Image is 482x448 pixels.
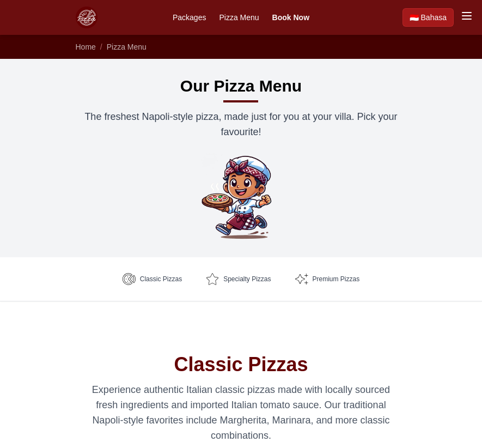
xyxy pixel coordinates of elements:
[76,7,97,28] img: Bali Pizza Party Logo
[173,12,206,23] a: Packages
[295,273,308,286] img: Premium Pizzas
[197,266,279,292] a: Specialty Pizzas
[114,266,191,292] a: Classic Pizzas
[223,275,271,283] span: Specialty Pizzas
[84,382,398,443] p: Experience authentic Italian classic pizzas made with locally sourced fresh ingredients and impor...
[107,43,147,51] a: Pizza Menu
[421,12,447,23] span: Bahasa
[402,8,454,27] a: Beralih ke Bahasa Indonesia
[272,12,309,23] a: Book Now
[206,273,219,286] img: Specialty Pizzas
[140,275,182,283] span: Classic Pizzas
[219,12,259,23] a: Pizza Menu
[180,76,302,96] h1: Our Pizza Menu
[313,275,360,283] span: Premium Pizzas
[123,273,136,286] img: Classic Pizzas
[67,109,416,140] p: The freshest Napoli-style pizza, made just for you at your villa. Pick your favourite!
[100,41,102,52] li: /
[286,266,369,292] a: Premium Pizzas
[76,43,96,51] a: Home
[84,354,398,376] h2: Classic Pizzas
[198,153,285,240] img: Bli Made holding a pizza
